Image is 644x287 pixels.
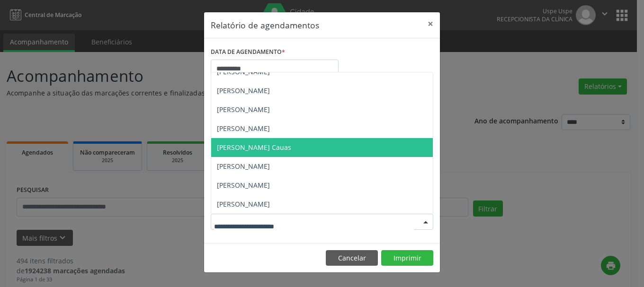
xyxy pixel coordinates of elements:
[217,124,270,133] span: [PERSON_NAME]
[211,45,285,60] label: DATA DE AGENDAMENTO
[217,200,270,209] span: [PERSON_NAME]
[381,250,433,266] button: Imprimir
[217,86,270,95] span: [PERSON_NAME]
[211,19,319,31] h5: Relatório de agendamentos
[217,181,270,190] span: [PERSON_NAME]
[421,12,440,35] button: Close
[217,162,270,171] span: [PERSON_NAME]
[217,143,291,152] span: [PERSON_NAME] Cauas
[326,250,378,266] button: Cancelar
[217,105,270,114] span: [PERSON_NAME]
